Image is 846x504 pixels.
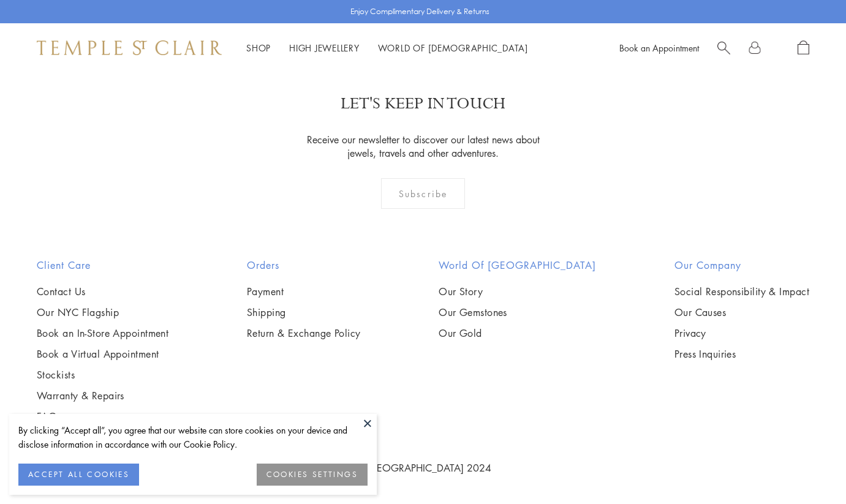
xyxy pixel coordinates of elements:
[378,42,528,54] a: World of [DEMOGRAPHIC_DATA]World of [DEMOGRAPHIC_DATA]
[247,285,361,298] a: Payment
[37,410,168,423] a: FAQs
[37,306,168,319] a: Our NYC Flagship
[246,42,271,54] a: ShopShop
[674,347,809,361] a: Press Inquiries
[798,40,809,56] a: Open Shopping Bag
[37,326,168,340] a: Book an In-Store Appointment
[619,42,699,54] a: Book an Appointment
[341,93,505,115] p: LET'S KEEP IN TOUCH
[439,306,596,319] a: Our Gemstones
[439,285,596,298] a: Our Story
[350,6,489,18] p: Enjoy Complimentary Delivery & Returns
[37,258,168,273] h2: Client Care
[299,133,547,160] p: Receive our newsletter to discover our latest news about jewels, travels and other adventures.
[439,326,596,340] a: Our Gold
[247,326,361,340] a: Return & Exchange Policy
[355,461,491,475] a: © [GEOGRAPHIC_DATA] 2024
[247,258,361,273] h2: Orders
[674,258,809,273] h2: Our Company
[674,326,809,340] a: Privacy
[37,285,168,298] a: Contact Us
[18,464,139,486] button: ACCEPT ALL COOKIES
[246,40,528,56] nav: Main navigation
[18,423,368,451] div: By clicking “Accept all”, you agree that our website can store cookies on your device and disclos...
[247,306,361,319] a: Shipping
[674,285,809,298] a: Social Responsibility & Impact
[381,178,465,209] div: Subscribe
[37,368,168,382] a: Stockists
[289,42,360,54] a: High JewelleryHigh Jewellery
[257,464,368,486] button: COOKIES SETTINGS
[37,389,168,402] a: Warranty & Repairs
[37,347,168,361] a: Book a Virtual Appointment
[674,306,809,319] a: Our Causes
[439,258,596,273] h2: World of [GEOGRAPHIC_DATA]
[717,40,730,56] a: Search
[37,40,222,55] img: Temple St. Clair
